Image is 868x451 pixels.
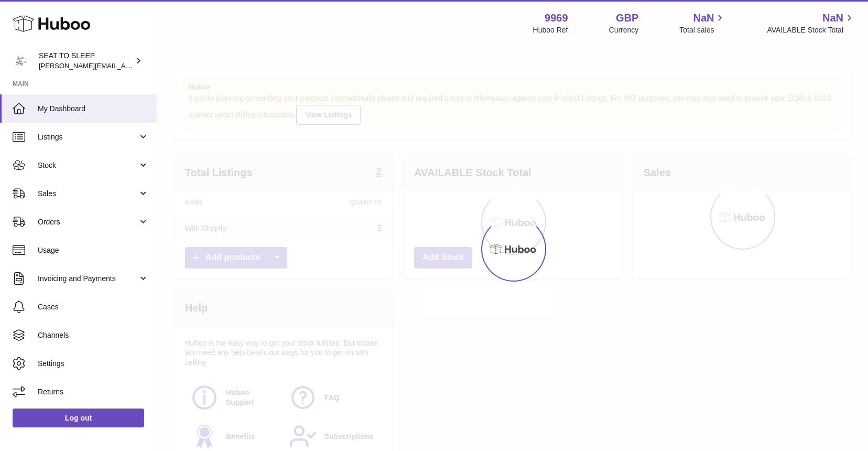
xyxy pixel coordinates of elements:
span: Orders [38,217,138,227]
strong: 9969 [545,11,568,25]
div: Huboo Ref [533,25,568,35]
span: Stock [38,160,138,170]
div: SEAT TO SLEEP [39,51,133,71]
a: NaN AVAILABLE Stock Total [767,11,855,35]
a: NaN Total sales [679,11,726,35]
span: Channels [38,330,149,340]
span: NaN [693,11,714,25]
span: AVAILABLE Stock Total [767,25,855,35]
span: Usage [38,245,149,255]
span: Settings [38,359,149,369]
span: Cases [38,302,149,312]
strong: GBP [616,11,638,25]
span: NaN [822,11,843,25]
span: Invoicing and Payments [38,274,138,284]
span: My Dashboard [38,104,149,114]
img: amy@seattosleep.co.uk [13,53,28,69]
div: Currency [609,25,639,35]
span: [PERSON_NAME][EMAIL_ADDRESS][DOMAIN_NAME] [39,61,210,70]
span: Total sales [679,25,726,35]
span: Listings [38,132,138,142]
span: Returns [38,387,149,397]
a: Log out [13,409,144,427]
span: Sales [38,189,138,199]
